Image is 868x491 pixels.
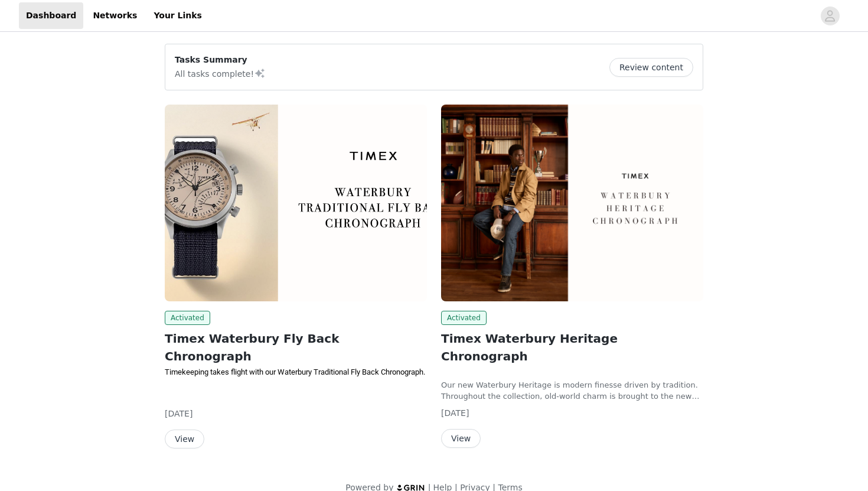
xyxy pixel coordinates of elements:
[165,430,204,448] button: View
[19,2,83,29] a: Dashboard
[165,368,425,376] span: Timekeeping takes flight with our Waterbury Traditional Fly Back Chronograph.
[175,54,266,66] p: Tasks Summary
[441,434,481,443] a: View
[441,330,703,365] h2: Timex Waterbury Heritage Chronograph
[165,409,192,418] span: [DATE]
[146,2,209,29] a: Your Links
[441,408,469,418] span: [DATE]
[441,429,481,448] button: View
[441,311,487,325] span: Activated
[165,311,210,325] span: Activated
[86,2,144,29] a: Networks
[165,330,427,365] h2: Timex Waterbury Fly Back Chronograph
[175,66,266,80] p: All tasks complete!
[609,58,693,77] button: Review content
[165,435,204,444] a: View
[165,105,427,301] img: Timex
[824,6,836,25] div: avatar
[441,105,703,301] img: Timex
[441,381,699,424] span: Our new Waterbury Heritage is modern finesse driven by tradition. Throughout the collection, old-...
